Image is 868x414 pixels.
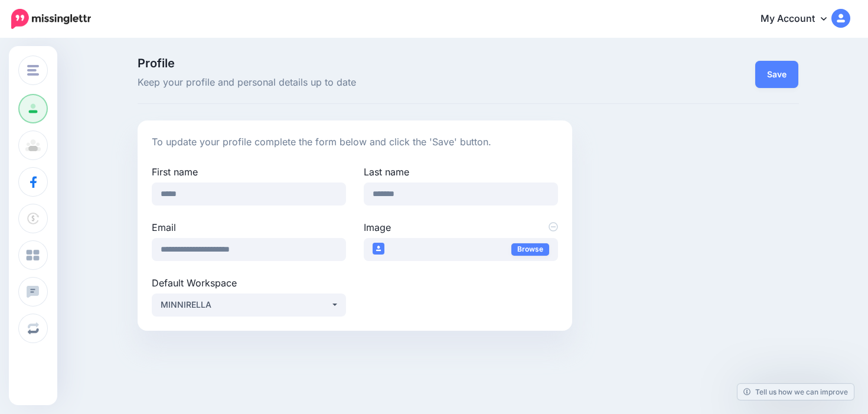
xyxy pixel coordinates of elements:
[364,220,558,234] label: Image
[152,220,346,234] label: Email
[511,243,549,256] a: Browse
[749,5,850,34] a: My Account
[755,61,798,88] button: Save
[738,384,854,400] a: Tell us how we can improve
[152,135,559,150] p: To update your profile complete the form below and click the 'Save' button.
[152,276,346,290] label: Default Workspace
[138,57,573,69] span: Profile
[373,243,384,255] img: user_default_image_thumb.png
[152,294,346,317] button: MINNIRELLA
[11,9,91,29] img: Missinglettr
[161,298,331,312] div: MINNIRELLA
[27,65,39,76] img: menu.png
[152,165,346,179] label: First name
[364,165,558,179] label: Last name
[138,75,573,90] span: Keep your profile and personal details up to date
